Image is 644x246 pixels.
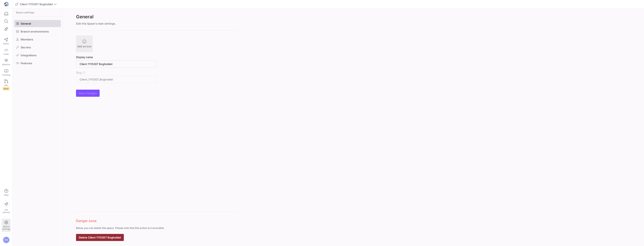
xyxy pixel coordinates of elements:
[2,57,11,67] a: Monitor
[16,11,34,14] span: Space settings
[14,60,61,67] a: Features
[76,234,124,241] button: Delete Client 1115307 Bogholdet
[21,30,49,33] span: Branch environments
[14,44,61,51] a: Secrets
[2,236,11,244] button: YPS
[2,78,11,92] a: PRsBeta
[3,237,10,243] div: YPS
[4,194,9,196] span: Help
[2,46,11,57] a: Code
[79,236,121,239] span: Delete Client 1115307 Bogholdet
[2,74,10,76] span: Catalog
[3,208,10,213] span: Get started
[3,87,10,90] span: Beta
[4,2,8,6] img: https://storage.googleapis.com/y42-prod-data-exchange/images/yakPloC5i6AioCi4fIczWrDfRkcT4LKn1FCT...
[4,84,8,87] span: PRs
[2,219,11,232] a: Spacesettings
[76,22,237,25] div: Edit this Space's main settings.
[3,42,9,45] span: Editor
[76,71,82,74] span: Slug
[14,28,61,35] a: Branch environments
[76,55,93,59] span: Display name
[20,3,53,6] span: Client 1115307 Bogholdet
[2,67,11,78] a: Catalog
[14,36,61,43] a: Members
[77,45,91,48] span: Add an icon
[4,53,9,55] span: Code
[2,36,11,46] a: Editor
[76,13,237,20] h2: General
[21,38,33,41] span: Members
[2,225,10,230] span: Space settings
[2,63,10,66] span: Monitor
[2,199,11,215] button: Getstarted
[76,227,237,230] p: Below you can delete this space. Please note that this action is irreversible.
[14,52,61,59] a: Integrations
[2,187,11,198] button: Help
[21,54,37,57] span: Integrations
[21,61,32,65] span: Features
[21,46,31,49] span: Secrets
[21,22,31,25] span: General
[14,20,61,27] a: General
[14,1,58,7] button: Client 1115307 Bogholdet
[2,1,11,8] a: https://storage.googleapis.com/y42-prod-data-exchange/images/yakPloC5i6AioCi4fIczWrDfRkcT4LKn1FCT...
[76,218,237,223] h3: Danger zone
